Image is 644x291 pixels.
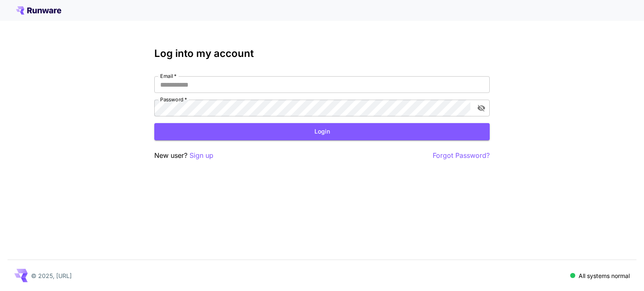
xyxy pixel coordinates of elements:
[190,150,213,161] button: Sign up
[154,150,213,161] p: New user?
[433,150,490,161] button: Forgot Password?
[31,271,72,280] p: © 2025, [URL]
[474,100,489,116] button: toggle password visibility
[160,72,177,80] label: Email
[579,271,630,280] p: All systems normal
[154,48,490,59] h3: Log into my account
[154,123,490,140] button: Login
[160,96,187,103] label: Password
